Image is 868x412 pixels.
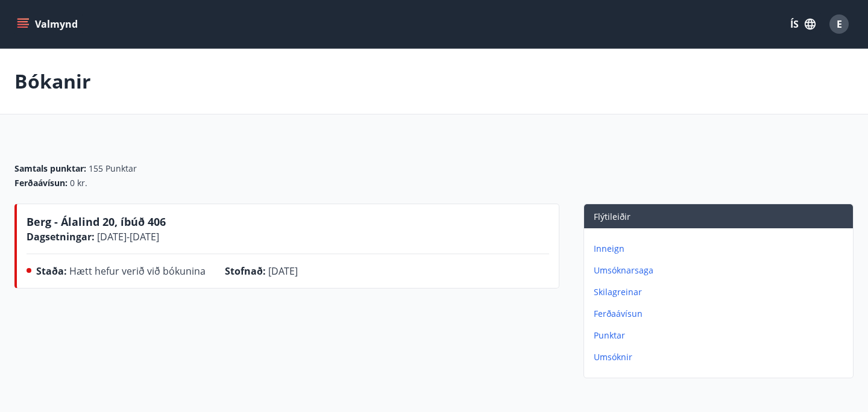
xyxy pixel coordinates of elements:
p: Punktar [594,329,848,342]
span: 0 kr. [70,177,87,189]
span: [DATE] [268,264,298,278]
p: Ferðaávísun [594,308,848,320]
span: Berg - Álalind 20, íbúð 406 [27,214,166,229]
button: ÍS [784,13,822,35]
p: Skilagreinar [594,286,848,298]
span: Staða : [36,264,67,278]
p: Inneign [594,243,848,255]
p: Bókanir [14,68,91,95]
span: Samtals punktar : [14,163,86,175]
span: Flýtileiðir [594,211,631,222]
span: Stofnað : [225,264,266,278]
button: menu [14,13,83,35]
span: Dagsetningar : [27,230,95,243]
span: 155 Punktar [89,163,137,175]
span: [DATE] - [DATE] [95,230,159,243]
span: Ferðaávísun : [14,177,68,189]
button: E [825,10,854,39]
span: Hætt hefur verið við bókunina [69,264,206,278]
p: Umsóknir [594,351,848,363]
p: Umsóknarsaga [594,264,848,276]
span: E [837,17,842,31]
